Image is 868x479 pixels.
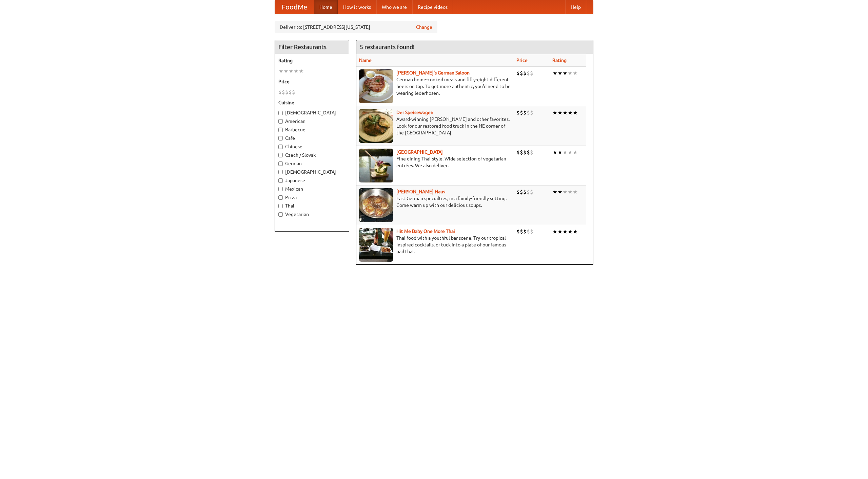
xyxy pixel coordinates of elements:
a: Home [314,0,338,14]
li: $ [516,69,520,77]
li: ★ [552,149,557,156]
li: $ [523,69,527,77]
img: satay.jpg [359,149,393,182]
li: ★ [283,67,289,75]
a: Name [359,58,372,63]
a: Der Speisewagen [396,110,433,115]
li: ★ [552,109,557,116]
li: ★ [557,109,563,116]
label: Chinese [278,143,346,150]
label: Japanese [278,177,346,184]
li: ★ [552,228,557,235]
li: ★ [299,67,304,75]
input: Chinese [278,145,283,149]
li: ★ [568,69,573,77]
li: $ [530,109,533,116]
li: $ [516,149,520,156]
li: ★ [573,109,578,116]
a: Who we are [376,0,412,14]
p: Thai food with a youthful bar scene. Try our tropical inspired cocktails, or tuck into a plate of... [359,235,511,255]
li: $ [530,69,533,77]
li: ★ [557,188,563,196]
a: Rating [552,58,567,63]
li: ★ [557,228,563,235]
label: Vegetarian [278,211,346,218]
li: $ [523,188,527,196]
b: [PERSON_NAME]'s German Saloon [396,70,470,75]
li: ★ [557,149,563,156]
li: $ [516,188,520,196]
input: [DEMOGRAPHIC_DATA] [278,170,283,174]
img: esthers.jpg [359,69,393,103]
h5: Cuisine [278,99,346,106]
p: German home-cooked meals and fifty-eight different beers on tap. To get more authentic, you'd nee... [359,76,511,96]
li: $ [520,149,523,156]
h5: Rating [278,57,346,64]
label: German [278,160,346,167]
li: $ [289,88,292,96]
label: Pizza [278,194,346,201]
li: ★ [294,67,299,75]
li: ★ [573,228,578,235]
input: [DEMOGRAPHIC_DATA] [278,111,283,115]
li: ★ [289,67,294,75]
img: kohlhaus.jpg [359,188,393,222]
input: Thai [278,204,283,208]
li: $ [516,109,520,116]
input: Cafe [278,136,283,140]
label: [DEMOGRAPHIC_DATA] [278,109,346,116]
img: speisewagen.jpg [359,109,393,143]
label: American [278,118,346,125]
li: ★ [573,188,578,196]
li: $ [278,88,282,96]
li: $ [516,228,520,235]
a: [GEOGRAPHIC_DATA] [396,149,443,155]
li: $ [530,188,533,196]
ng-pluralize: 5 restaurants found! [360,44,415,50]
a: Price [516,58,528,63]
li: $ [527,228,530,235]
input: German [278,161,283,166]
label: Cafe [278,135,346,141]
a: Hit Me Baby One More Thai [396,228,455,234]
li: ★ [563,228,568,235]
input: American [278,119,283,124]
a: Change [416,24,432,30]
label: [DEMOGRAPHIC_DATA] [278,169,346,175]
li: $ [520,69,523,77]
label: Czech / Slovak [278,152,346,158]
li: ★ [563,69,568,77]
li: ★ [552,69,557,77]
a: [PERSON_NAME] Haus [396,189,445,194]
li: $ [520,228,523,235]
li: $ [520,109,523,116]
li: ★ [573,69,578,77]
li: $ [285,88,289,96]
li: ★ [568,188,573,196]
img: babythai.jpg [359,228,393,262]
label: Mexican [278,186,346,192]
li: $ [527,69,530,77]
div: Deliver to: [STREET_ADDRESS][US_STATE] [275,21,437,33]
a: How it works [338,0,376,14]
li: $ [530,149,533,156]
li: $ [523,109,527,116]
a: FoodMe [275,0,314,14]
li: $ [282,88,285,96]
li: ★ [563,149,568,156]
li: $ [527,149,530,156]
li: $ [520,188,523,196]
li: ★ [563,109,568,116]
p: Award-winning [PERSON_NAME] and other favorites. Look for our restored food truck in the NE corne... [359,116,511,136]
li: ★ [568,228,573,235]
li: ★ [568,149,573,156]
p: East German specialties, in a family-friendly setting. Come warm up with our delicious soups. [359,195,511,209]
input: Pizza [278,195,283,200]
li: ★ [278,67,283,75]
input: Barbecue [278,128,283,132]
h4: Filter Restaurants [275,40,349,54]
p: Fine dining Thai-style. Wide selection of vegetarian entrées. We also deliver. [359,155,511,169]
